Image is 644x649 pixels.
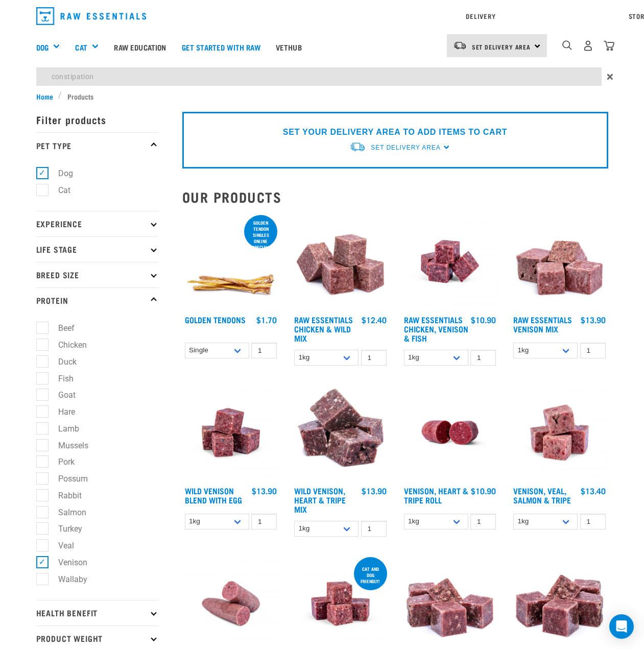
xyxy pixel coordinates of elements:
[251,343,277,358] input: 1
[182,189,608,205] h2: Our Products
[511,384,608,482] img: Venison Veal Salmon Tripe 1621
[472,45,531,49] span: Set Delivery Area
[36,41,49,53] a: Dog
[268,27,309,67] a: Vethub
[513,317,572,331] a: Raw Essentials Venison Mix
[244,215,277,255] div: Golden Tendon singles online special!
[106,27,174,67] a: Raw Education
[294,317,353,340] a: Raw Essentials Chicken & Wild Mix
[562,40,572,50] img: home-icon-1@2x.png
[42,355,81,368] label: Duck
[401,384,499,482] img: Raw Essentials Venison Heart & Tripe Hypoallergenic Raw Pet Food Bulk Roll Unwrapped
[36,7,147,25] img: Raw Essentials Logo
[404,317,468,340] a: Raw Essentials Chicken, Venison & Fish
[251,514,277,530] input: 1
[604,40,614,51] img: home-icon@2x.png
[513,488,571,502] a: Venison, Veal, Salmon & Tripe
[42,539,78,552] label: Veal
[292,384,389,482] img: 1171 Venison Heart Tripe Mix 01
[580,514,606,530] input: 1
[42,506,90,519] label: Salmon
[581,486,606,495] div: $13.40
[42,167,77,180] label: Dog
[28,3,616,29] nav: dropdown navigation
[581,315,606,324] div: $13.90
[362,486,387,495] div: $13.90
[36,91,59,102] a: Home
[185,317,246,322] a: Golden Tendons
[371,144,440,151] span: Set Delivery Area
[36,132,159,158] p: Pet Type
[471,486,496,495] div: $10.90
[36,91,608,102] nav: breadcrumbs
[36,107,159,132] p: Filter products
[42,472,92,485] label: Possum
[609,614,634,639] div: Open Intercom Messenger
[580,343,606,358] input: 1
[42,439,92,452] label: Mussels
[36,91,53,102] span: Home
[294,488,346,511] a: Wild Venison, Heart & Tripe Mix
[466,14,495,18] a: Delivery
[36,211,159,236] p: Experience
[42,556,91,569] label: Venison
[42,405,79,418] label: Hare
[511,213,608,310] img: 1113 RE Venison Mix 01
[607,67,613,86] span: ×
[470,350,496,366] input: 1
[283,126,507,138] p: SET YOUR DELIVERY AREA TO ADD ITEMS TO CART
[470,514,496,530] input: 1
[42,573,91,586] label: Wallaby
[349,141,366,152] img: van-moving.png
[361,350,387,366] input: 1
[182,384,280,482] img: Venison Egg 1616
[36,287,159,313] p: Protein
[354,561,387,589] div: cat and dog friendly!
[42,522,86,535] label: Turkey
[362,315,387,324] div: $12.40
[42,339,91,351] label: Chicken
[361,521,387,537] input: 1
[182,213,280,310] img: 1293 Golden Tendons 01
[174,27,268,67] a: Get started with Raw
[42,322,79,334] label: Beef
[75,41,87,53] a: Cat
[583,40,593,51] img: user.png
[42,422,83,435] label: Lamb
[185,488,242,502] a: Wild Venison Blend with Egg
[252,486,277,495] div: $13.90
[36,67,602,86] input: Search...
[42,389,80,401] label: Goat
[36,600,159,626] p: Health Benefit
[401,213,499,310] img: Chicken Venison mix 1655
[42,455,79,468] label: Pork
[36,262,159,287] p: Breed Size
[36,236,159,262] p: Life Stage
[42,184,75,197] label: Cat
[471,315,496,324] div: $10.90
[42,372,78,385] label: Fish
[453,41,467,50] img: van-moving.png
[292,213,389,310] img: Pile Of Cubed Chicken Wild Meat Mix
[42,489,86,502] label: Rabbit
[256,315,277,324] div: $1.70
[404,488,468,502] a: Venison, Heart & Tripe Roll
